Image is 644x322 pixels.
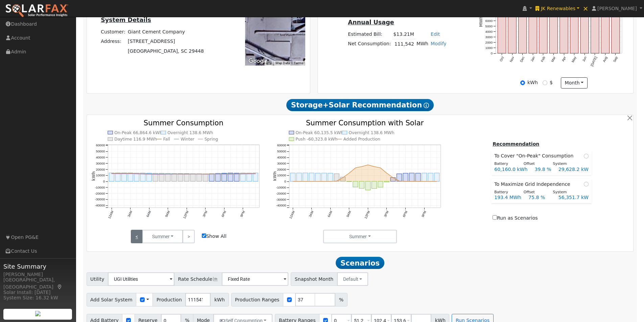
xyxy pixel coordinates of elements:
td: Address: [100,37,127,46]
text: On-Peak 66,864.6 kWh [114,130,162,135]
text: 1000 [485,46,493,50]
text: 12PM [182,210,189,219]
rect: onclick="" [372,181,377,189]
circle: onclick="" [311,181,312,182]
text: 6AM [327,210,333,218]
text: 12AM [107,210,114,219]
input: $ [543,80,547,85]
span: Add Solar System [87,293,137,306]
td: [GEOGRAPHIC_DATA], SC 29448 [127,46,205,56]
div: 60,160.0 kWh [491,166,531,173]
a: < [131,230,143,243]
span: Snapshot Month [291,272,337,286]
circle: onclick="" [355,167,356,169]
td: Estimated Bill: [347,29,392,39]
rect: onclick="" [172,174,177,181]
rect: onclick="" [134,173,139,181]
span: Rate Schedule [174,272,222,286]
td: MWh [415,39,429,49]
text: 6PM [402,210,408,218]
text: Push -60,323.8 kWh [295,137,337,142]
rect: onclick="" [290,173,295,181]
rect: onclick="" [378,181,383,187]
text: 3000 [485,35,493,39]
span: Production [152,293,186,306]
rect: onclick="" [347,181,352,182]
text: 60000 [96,143,105,147]
text: Summer Consumption with Solar [306,119,424,127]
rect: onclick="" [115,173,120,181]
button: Map Data [276,61,290,66]
text: Overnight 138.6 MWh [167,130,213,135]
text: 40000 [277,155,286,159]
div: [PERSON_NAME] [3,271,72,278]
circle: onclick="" [336,180,337,182]
label: Run as Scenarios [493,215,538,222]
rect: onclick="" [153,173,158,181]
div: Offset [520,161,549,167]
div: System Size: 16.32 kW [3,294,72,301]
text: 3AM [308,210,314,218]
input: Select a Rate Schedule [222,272,288,286]
text: 12PM [364,210,371,219]
rect: onclick="" [121,173,126,181]
text: 9AM [345,210,352,218]
label: $ [550,79,553,86]
i: Show Help [424,103,429,108]
div: Solar Install: [DATE] [3,289,72,296]
input: Select a Utility [108,272,174,286]
rect: onclick="" [539,11,547,53]
text: Spring [205,137,218,142]
rect: onclick="" [601,6,609,54]
rect: onclick="" [222,173,227,181]
rect: onclick="" [508,2,516,53]
circle: onclick="" [367,164,369,166]
circle: onclick="" [436,181,437,182]
text: 50000 [277,149,286,153]
rect: onclick="" [334,174,339,181]
rect: onclick="" [240,173,245,181]
circle: onclick="" [292,181,293,182]
button: Summer [142,230,183,243]
text: Added Production [343,137,380,142]
rect: onclick="" [409,173,414,181]
rect: onclick="" [253,173,258,181]
text: 10000 [96,173,105,177]
rect: onclick="" [519,2,527,53]
text: Daytime 116.9 MWh [114,137,157,142]
a: Modify [431,41,447,46]
text: 3PM [383,210,389,218]
text: -40000 [95,203,105,207]
circle: onclick="" [386,172,387,174]
text: -20000 [276,192,286,195]
text: [DATE] [590,56,598,67]
rect: onclick="" [422,173,427,181]
text: Fall [163,137,170,142]
rect: onclick="" [215,173,220,181]
button: month [561,77,588,89]
circle: onclick="" [392,177,394,178]
rect: onclick="" [415,173,421,181]
circle: onclick="" [324,181,325,182]
circle: onclick="" [330,181,331,182]
img: SolarFax [5,4,69,18]
text: 0 [284,179,286,183]
rect: onclick="" [190,174,195,181]
span: Production Ranges [231,293,283,306]
circle: onclick="" [418,181,419,182]
rect: onclick="" [178,174,183,181]
rect: onclick="" [128,173,133,181]
a: > [183,230,194,243]
text: Oct [499,56,505,62]
text: Dec [519,56,525,63]
input: Show All [202,233,206,238]
text: 3AM [127,210,133,218]
rect: onclick="" [197,174,202,181]
span: Storage+Solar Recommendation [286,99,434,111]
rect: onclick="" [209,174,214,181]
rect: onclick="" [109,173,114,181]
text: 10000 [277,173,286,177]
text: -10000 [276,185,286,189]
span: kWh [210,293,229,306]
span: Utility [87,272,109,286]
